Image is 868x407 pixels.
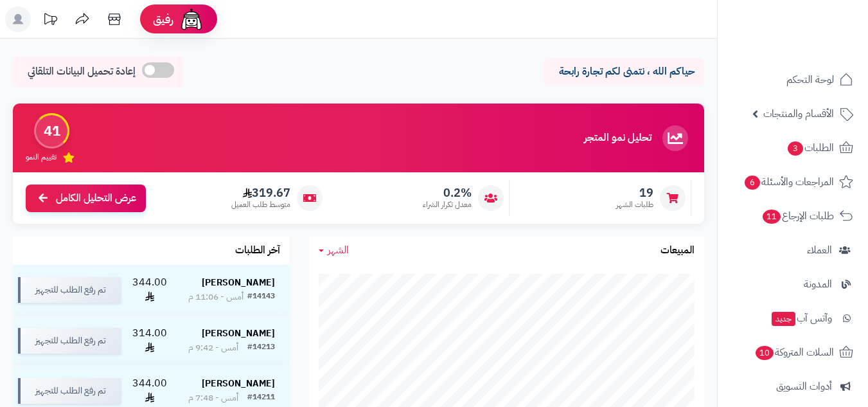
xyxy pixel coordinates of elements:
[660,245,695,257] h3: المبيعات
[26,185,146,212] a: عرض التحليل الكامل
[725,303,860,334] a: وآتس آبجديد
[18,277,121,303] div: تم رفع الطلب للتجهيز
[725,371,860,402] a: أدوات التسويق
[804,275,832,293] span: المدونة
[763,210,781,224] span: 11
[188,291,244,303] div: أمس - 11:06 م
[18,378,121,404] div: تم رفع الطلب للتجهيز
[743,173,834,191] span: المراجعات والأسئلة
[616,186,653,200] span: 19
[126,265,173,315] td: 344.00
[776,377,832,395] span: أدوات التسويق
[126,316,173,366] td: 314.00
[725,167,860,197] a: المراجعات والأسئلة6
[725,337,860,368] a: السلات المتروكة10
[26,152,57,163] span: تقييم النمو
[247,291,275,303] div: #14143
[756,346,774,361] span: 10
[18,328,121,354] div: تم رفع الطلب للتجهيز
[584,132,651,144] h3: تحليل نمو المتجر
[423,186,472,200] span: 0.2%
[247,392,275,404] div: #14211
[423,199,472,210] span: معدل تكرار الشراء
[761,207,834,225] span: طلبات الإرجاع
[754,343,834,361] span: السلات المتروكة
[28,64,136,79] span: إعادة تحميل البيانات التلقائي
[788,141,804,156] span: 3
[235,245,280,257] h3: آخر الطلبات
[202,327,275,340] strong: [PERSON_NAME]
[202,276,275,289] strong: [PERSON_NAME]
[231,199,290,210] span: متوسط طلب العميل
[616,199,653,210] span: طلبات الشهر
[745,176,761,190] span: 6
[786,71,834,89] span: لوحة التحكم
[772,312,795,326] span: جديد
[153,12,173,27] span: رفيق
[188,341,238,354] div: أمس - 9:42 م
[231,186,290,200] span: 319.67
[770,309,832,327] span: وآتس آب
[725,269,860,300] a: المدونة
[188,392,238,404] div: أمس - 7:48 م
[56,191,136,206] span: عرض التحليل الكامل
[553,64,695,79] p: حياكم الله ، نتمنى لكم تجارة رابحة
[725,64,860,95] a: لوحة التحكم
[725,201,860,231] a: طلبات الإرجاع11
[34,6,66,35] a: تحديثات المنصة
[807,241,832,259] span: العملاء
[725,235,860,266] a: العملاء
[781,10,856,37] img: logo-2.png
[202,377,275,390] strong: [PERSON_NAME]
[786,139,834,157] span: الطلبات
[328,242,349,258] span: الشهر
[725,132,860,163] a: الطلبات3
[179,6,204,32] img: ai-face.png
[247,341,275,354] div: #14213
[763,105,834,123] span: الأقسام والمنتجات
[319,243,349,258] a: الشهر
